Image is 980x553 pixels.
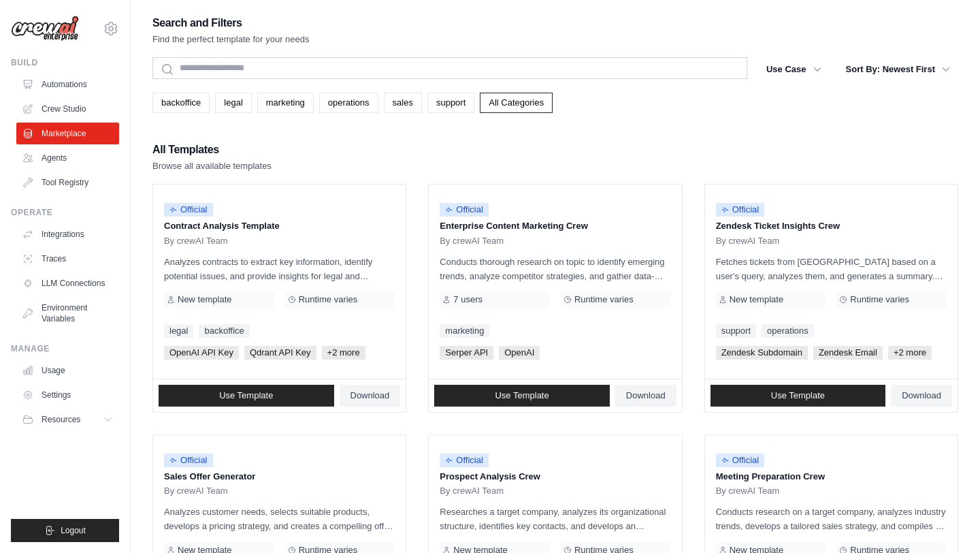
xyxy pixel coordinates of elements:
a: LLM Connections [16,272,119,294]
span: By crewAI Team [716,486,780,496]
span: OpenAI API Key [164,346,239,360]
span: Qdrant API Key [244,346,316,360]
a: operations [319,93,378,113]
div: Operate [11,207,119,218]
span: Official [164,203,213,217]
span: Logout [61,525,86,536]
h2: All Templates [152,140,272,159]
a: sales [384,93,422,113]
button: Resources [16,409,119,430]
span: Official [440,454,489,467]
a: legal [164,324,193,338]
a: All Categories [480,93,553,113]
span: Zendesk Subdomain [716,346,808,360]
span: Download [626,390,666,401]
a: Traces [16,248,119,270]
p: Zendesk Ticket Insights Crew [716,219,947,233]
a: Crew Studio [16,98,119,120]
p: Find the perfect template for your needs [152,33,310,46]
p: Sales Offer Generator [164,470,395,484]
a: Environment Variables [16,297,119,330]
span: Serper API [440,346,493,360]
p: Prospect Analysis Crew [440,470,670,484]
a: backoffice [199,324,249,338]
a: operations [762,324,814,338]
span: By crewAI Team [164,236,228,247]
p: Meeting Preparation Crew [716,470,947,484]
a: support [427,93,474,113]
button: Sort By: Newest First [838,57,958,82]
span: Runtime varies [574,294,634,305]
span: By crewAI Team [440,236,504,247]
span: Official [440,203,489,217]
span: Download [902,390,941,401]
span: By crewAI Team [164,486,228,496]
span: Official [716,454,765,467]
span: +2 more [322,346,365,360]
h2: Search and Filters [152,14,310,33]
a: support [716,324,756,338]
a: Automations [16,74,119,95]
span: OpenAI [499,346,540,360]
span: Use Template [495,390,549,401]
a: Tool Registry [16,172,119,193]
a: Use Template [434,385,610,407]
span: By crewAI Team [716,236,780,247]
div: Manage [11,343,119,354]
span: 7 users [453,294,483,305]
a: Download [340,385,401,407]
div: Build [11,57,119,68]
span: Official [716,203,765,217]
a: Download [615,385,676,407]
a: Usage [16,360,119,381]
span: +2 more [888,346,932,360]
span: Use Template [771,390,825,401]
span: Use Template [219,390,273,401]
a: Settings [16,384,119,406]
p: Conducts thorough research on topic to identify emerging trends, analyze competitor strategies, a... [440,255,670,283]
a: Marketplace [16,123,119,144]
img: Logo [11,16,79,42]
span: Official [164,454,213,467]
p: Enterprise Content Marketing Crew [440,219,670,233]
p: Fetches tickets from [GEOGRAPHIC_DATA] based on a user's query, analyzes them, and generates a su... [716,255,947,283]
span: Download [350,390,390,401]
a: Use Template [159,385,334,407]
a: marketing [440,324,489,338]
span: Runtime varies [299,294,358,305]
a: Use Template [710,385,886,407]
p: Researches a target company, analyzes its organizational structure, identifies key contacts, and ... [440,505,670,533]
p: Conducts research on a target company, analyzes industry trends, develops a tailored sales strate... [716,505,947,533]
button: Use Case [758,57,830,82]
button: Logout [11,519,119,542]
a: legal [215,93,251,113]
span: New template [178,294,231,305]
p: Browse all available templates [152,159,272,173]
a: backoffice [152,93,210,113]
a: Integrations [16,223,119,245]
p: Analyzes customer needs, selects suitable products, develops a pricing strategy, and creates a co... [164,505,395,533]
p: Analyzes contracts to extract key information, identify potential issues, and provide insights fo... [164,255,395,283]
span: Zendesk Email [813,346,883,360]
span: Resources [42,414,80,425]
span: Runtime varies [850,294,909,305]
span: By crewAI Team [440,486,504,496]
p: Contract Analysis Template [164,219,395,233]
span: New template [730,294,783,305]
a: Agents [16,147,119,169]
a: marketing [257,93,314,113]
a: Download [891,385,952,407]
